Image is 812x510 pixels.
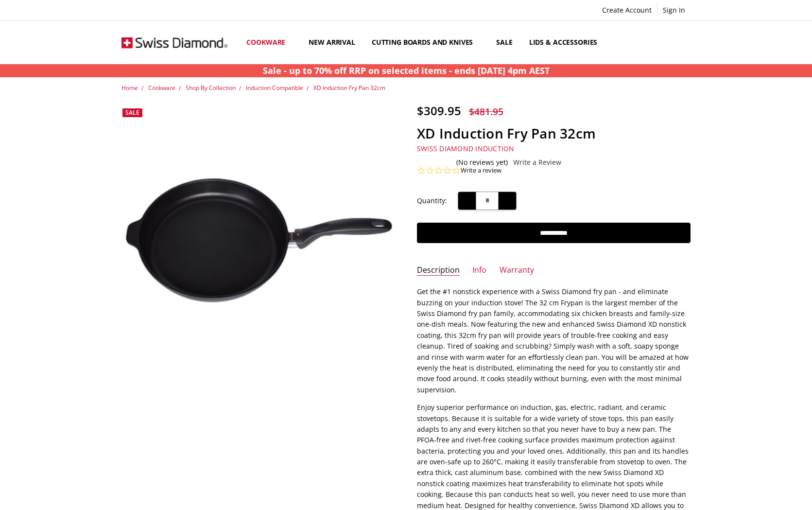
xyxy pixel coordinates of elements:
a: XD Induction Fry Pan 32cm [313,84,385,92]
a: Write a Review [513,158,561,166]
a: Write a review [461,166,501,175]
h1: XD Induction Fry Pan 32cm [417,125,691,142]
span: Sale [125,108,139,117]
a: Top Sellers [612,21,671,64]
strong: Sale - up to 70% off RRP on selected items - ends [DATE] 4pm AEST [263,65,550,76]
span: (No reviews yet) [456,158,508,166]
a: Sale [488,21,520,64]
a: Info [472,265,486,276]
a: New arrival [300,21,363,64]
p: Get the #1 nonstick experience with a Swiss Diamond fry pan - and eliminate buzzing on your induc... [417,286,691,395]
a: Create Account [597,3,657,17]
a: Sign In [657,3,691,17]
a: Swiss Diamond Induction [417,144,515,153]
span: $309.95 [417,103,461,119]
a: Cutting boards and knives [363,21,488,64]
img: XD Induction Fry Pan 32cm [121,176,395,305]
a: Shop By Collection [186,84,236,92]
img: Free Shipping On Every Order [121,21,227,64]
a: Lids & Accessories [521,21,612,64]
span: $481.95 [469,105,503,118]
a: Home [121,84,138,92]
img: XD Induction Fry Pan 32cm [142,382,143,383]
a: XD Induction Fry Pan 32cm [121,104,395,377]
img: XD Induction Fry Pan 32cm [145,382,146,383]
a: Cookware [238,21,300,64]
a: Induction Compatible [246,84,303,92]
a: Cookware [148,84,175,92]
a: Description [417,265,460,276]
a: Warranty [500,265,534,276]
label: Quantity: [417,195,447,206]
